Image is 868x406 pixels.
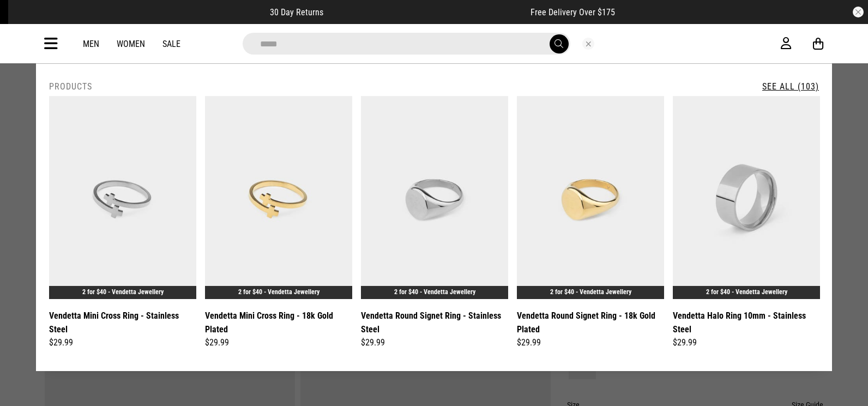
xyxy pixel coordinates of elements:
[9,4,41,37] button: Open LiveChat chat widget
[517,309,664,336] a: Vendetta Round Signet Ring - 18k Gold Plated
[205,336,352,349] div: $29.99
[517,96,664,299] img: Vendetta Round Signet Ring - 18k Gold Plated in Gold
[205,96,352,299] img: Vendetta Mini Cross Ring - 18k Gold Plated in Gold
[238,288,320,296] a: 2 for $40 - Vendetta Jewellery
[49,309,196,336] a: Vendetta Mini Cross Ring - Stainless Steel
[82,288,164,296] a: 2 for $40 - Vendetta Jewellery
[762,81,819,92] a: See All (103)
[49,96,196,299] img: Vendetta Mini Cross Ring - Stainless Steel in Silver
[673,309,820,336] a: Vendetta Halo Ring 10mm - Stainless Steel
[205,309,352,336] a: Vendetta Mini Cross Ring - 18k Gold Plated
[673,336,820,349] div: $29.99
[582,38,594,50] button: Close search
[117,39,145,49] a: Women
[270,7,323,17] span: 30 Day Returns
[162,39,180,49] a: Sale
[550,288,631,296] a: 2 for $40 - Vendetta Jewellery
[673,96,820,299] img: Vendetta Halo Ring 10mm - Stainless Steel in Silver
[531,7,615,17] span: Free Delivery Over $175
[517,336,664,349] div: $29.99
[706,288,787,296] a: 2 for $40 - Vendetta Jewellery
[345,7,509,17] iframe: Customer reviews powered by Trustpilot
[361,336,508,349] div: $29.99
[49,336,196,349] div: $29.99
[361,96,508,299] img: Vendetta Round Signet Ring - Stainless Steel in Silver
[49,81,92,92] h2: Products
[394,288,475,296] a: 2 for $40 - Vendetta Jewellery
[361,309,508,336] a: Vendetta Round Signet Ring - Stainless Steel
[83,39,99,49] a: Men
